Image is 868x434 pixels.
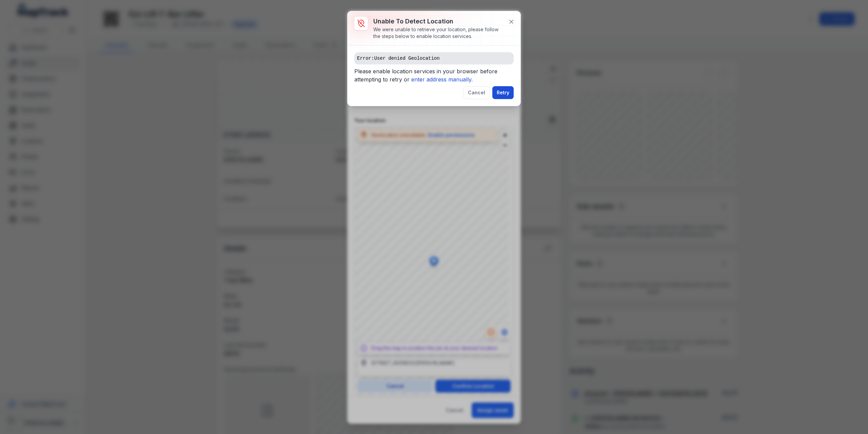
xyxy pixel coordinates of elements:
[354,52,514,64] pre: Error: User denied Geolocation
[411,76,473,83] i: enter address manually.
[492,86,514,99] button: Retry
[463,86,490,99] button: Cancel
[373,17,503,26] h3: Unable to detect location
[373,26,503,40] div: We were unable to retrieve your location, please follow the steps below to enable location services.
[354,67,514,86] span: Please enable location services in your browser before attempting to retry or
